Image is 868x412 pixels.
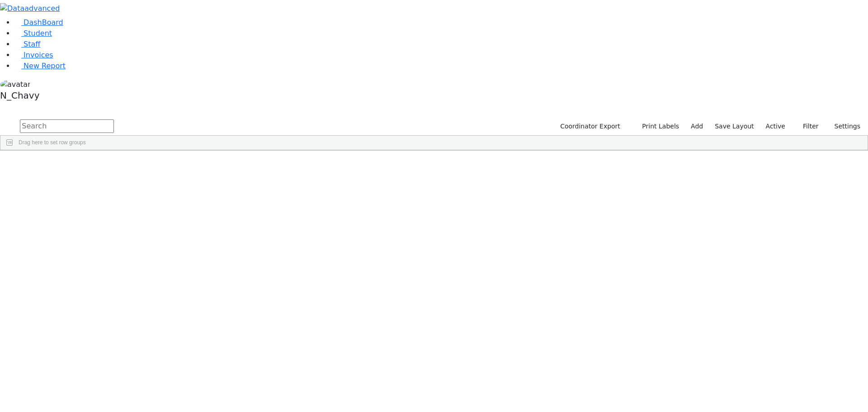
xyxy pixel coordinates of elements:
[20,119,114,133] input: Search
[14,18,63,27] a: DashBoard
[24,51,53,59] span: Invoices
[14,40,40,48] a: Staff
[632,119,683,133] button: Print Labels
[24,62,66,70] span: New Report
[791,119,823,133] button: Filter
[687,119,707,133] a: Add
[24,40,40,48] span: Staff
[554,119,624,133] button: Coordinator Export
[823,119,864,133] button: Settings
[19,139,86,146] span: Drag here to set row groups
[711,119,758,133] button: Save Layout
[14,51,53,59] a: Invoices
[14,29,52,38] a: Student
[24,18,63,27] span: DashBoard
[24,29,52,38] span: Student
[762,119,789,133] label: Active
[14,62,66,70] a: New Report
